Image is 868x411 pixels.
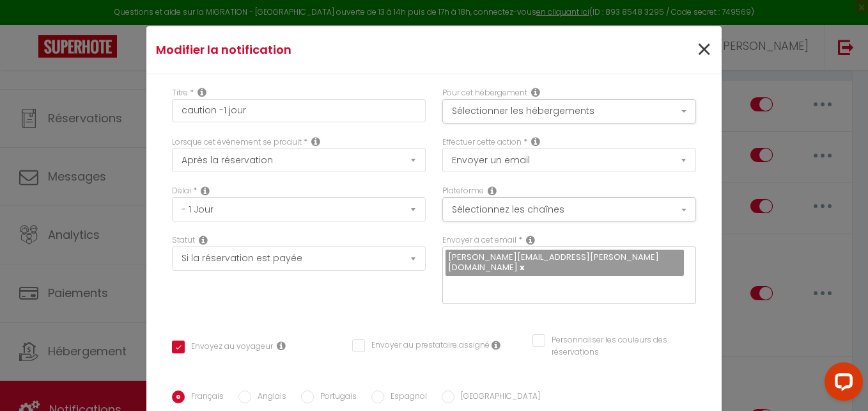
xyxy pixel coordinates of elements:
span: × [696,31,712,69]
label: Délai [172,185,191,197]
i: Booking status [199,235,208,245]
i: Action Time [201,186,210,196]
label: Espagnol [384,391,427,405]
label: Lorsque cet événement se produit [172,136,302,149]
button: Sélectionnez les chaînes [442,197,696,222]
label: Envoyer à cet email [442,234,516,246]
button: Sélectionner les hébergements [442,99,696,124]
label: Anglais [251,391,286,405]
label: Titre [172,87,188,99]
i: Title [198,87,206,97]
label: Statut [172,234,195,246]
button: Close [696,36,712,64]
i: Event Occur [311,136,320,147]
h4: Modifier la notification [156,41,521,59]
i: Envoyer au prestataire si il est assigné [492,340,500,350]
label: Pour cet hébergement [442,87,527,99]
label: [GEOGRAPHIC_DATA] [454,391,540,405]
label: Plateforme [442,185,484,197]
iframe: LiveChat chat widget [814,357,868,411]
i: Recipient [526,235,535,245]
label: Portugais [314,391,357,405]
label: Français [185,391,224,405]
i: Action Type [531,136,540,147]
span: [PERSON_NAME][EMAIL_ADDRESS][PERSON_NAME][DOMAIN_NAME] [448,251,659,273]
i: Action Channel [488,186,497,196]
label: Effectuer cette action [442,136,522,149]
i: This Rental [531,87,540,97]
i: Envoyer au voyageur [277,341,286,351]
